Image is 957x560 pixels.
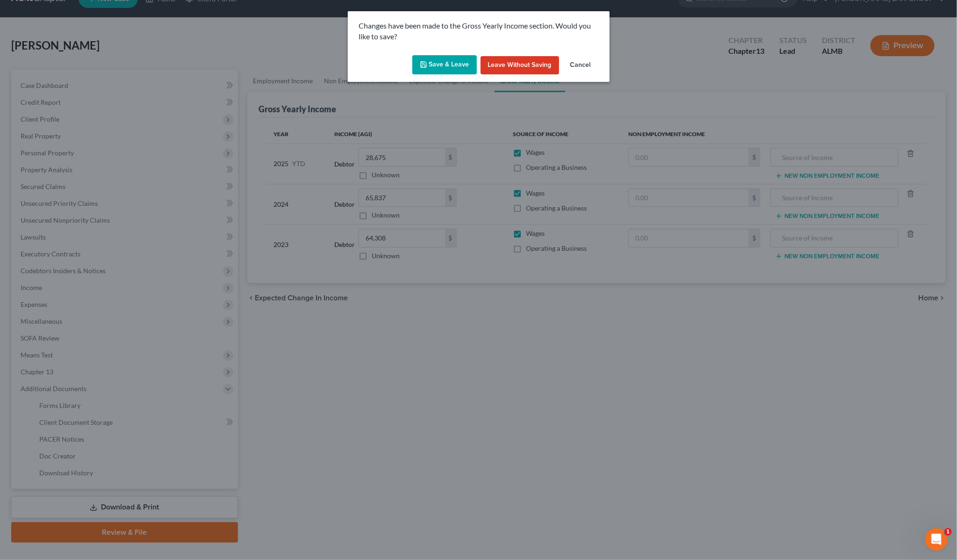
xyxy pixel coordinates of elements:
button: Save & Leave [412,55,477,75]
iframe: Intercom live chat [925,528,948,551]
button: Cancel [563,56,598,75]
button: Leave without Saving [481,56,559,75]
p: Changes have been made to the Gross Yearly Income section. Would you like to save? [359,21,598,42]
span: 1 [944,528,952,536]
